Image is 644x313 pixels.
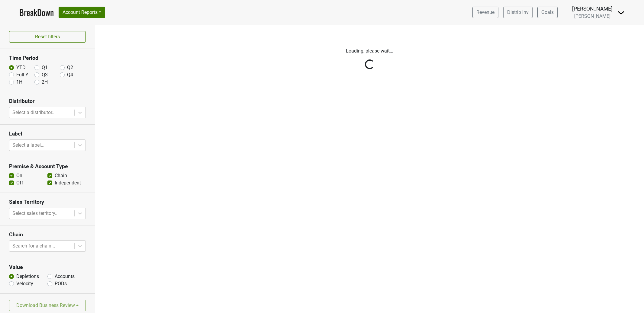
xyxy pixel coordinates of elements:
[617,9,625,16] img: Dropdown Menu
[537,7,558,18] a: Goals
[9,300,86,311] button: Download Business Review
[503,7,533,18] a: Distrib Inv
[19,6,54,19] a: BreakDown
[59,7,105,18] button: Account Reports
[472,7,498,18] a: Revenue
[202,47,537,55] p: Loading, please wait...
[574,13,610,19] span: [PERSON_NAME]
[572,5,613,13] div: [PERSON_NAME]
